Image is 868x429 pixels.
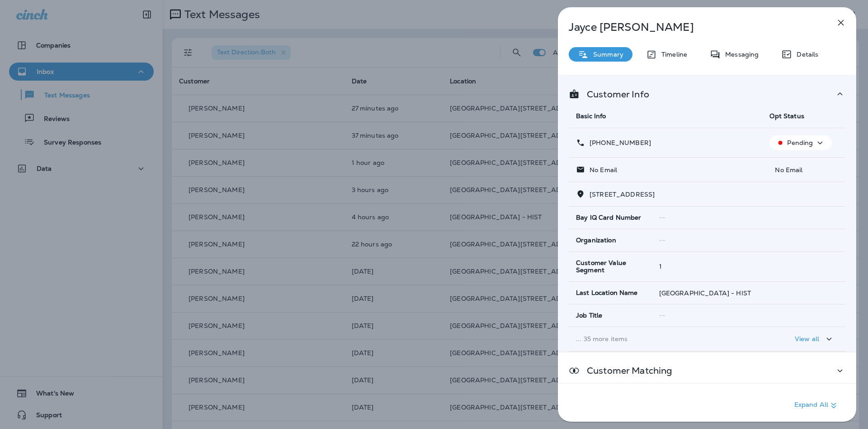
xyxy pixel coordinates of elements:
[576,112,606,120] span: Basic Info
[659,311,665,319] span: --
[791,331,838,347] button: View all
[659,262,662,270] span: 1
[576,335,755,342] p: ... 35 more items
[787,139,813,146] p: Pending
[657,51,687,58] p: Timeline
[659,236,665,244] span: --
[580,91,649,98] p: Customer Info
[590,190,655,198] span: [STREET_ADDRESS]
[794,400,839,411] p: Expand All
[585,166,617,174] p: No Email
[589,51,623,58] p: Summary
[659,213,665,222] span: --
[576,259,645,275] span: Customer Value Segment
[585,139,651,146] p: [PHONE_NUMBER]
[792,51,818,58] p: Details
[721,51,759,58] p: Messaging
[576,289,638,297] span: Last Location Name
[791,397,843,414] button: Expand All
[580,367,672,374] p: Customer Matching
[769,135,832,150] button: Pending
[576,312,602,319] span: Job Title
[769,166,838,174] p: No Email
[576,214,642,222] span: Bay IQ Card Number
[569,21,816,34] p: Jayce [PERSON_NAME]
[795,335,819,342] p: View all
[659,289,751,297] span: [GEOGRAPHIC_DATA] - HIST
[769,112,804,120] span: Opt Status
[576,236,616,244] span: Organization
